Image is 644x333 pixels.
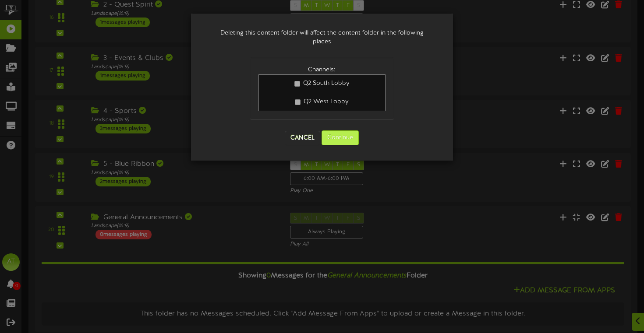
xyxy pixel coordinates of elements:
button: Continue [322,130,359,145]
div: Channels: [258,66,386,74]
span: Q2 West Lobby [304,98,349,105]
input: Q2 West Lobby [295,99,301,105]
button: Cancel [285,131,320,145]
span: Q2 South Lobby [303,80,350,87]
div: Deleting this content folder will affect the content folder in the following places [204,20,440,55]
input: Q2 South Lobby [294,81,300,87]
